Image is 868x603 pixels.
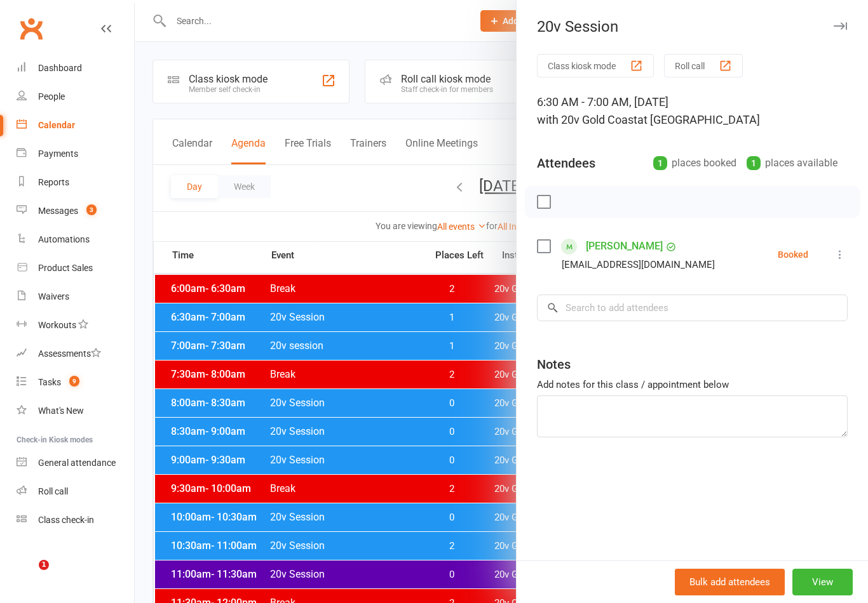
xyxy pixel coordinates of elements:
div: places booked [653,154,736,172]
a: Assessments [17,340,134,368]
span: with 20v Gold Coast [537,113,637,126]
div: Class check-in [38,515,94,525]
div: Dashboard [38,63,82,73]
div: Notes [537,355,571,373]
div: Product Sales [38,263,93,273]
a: [PERSON_NAME] [586,236,663,256]
div: Add notes for this class / appointment below [537,377,848,392]
button: Roll call [664,54,743,77]
a: Product Sales [17,254,134,282]
a: What's New [17,397,134,425]
div: Tasks [38,377,61,387]
iframe: Intercom live chat [13,560,43,590]
a: People [17,83,134,111]
div: Waivers [38,291,69,301]
a: Tasks 9 [17,368,134,397]
span: 1 [39,560,49,570]
a: Clubworx [15,13,47,44]
div: places available [747,154,837,172]
div: 1 [653,156,667,170]
div: Payments [38,149,78,159]
a: Calendar [17,111,134,140]
div: 20v Session [517,18,868,36]
a: Dashboard [17,54,134,83]
div: Messages [38,206,78,216]
div: Assessments [38,348,101,359]
input: Search to add attendees [537,295,848,321]
div: Roll call [38,486,68,496]
div: 1 [747,156,761,170]
div: General attendance [38,458,116,468]
a: Roll call [17,477,134,506]
div: What's New [38,406,84,416]
div: People [38,91,65,102]
div: Reports [38,177,69,187]
span: at [GEOGRAPHIC_DATA] [637,113,760,126]
a: Workouts [17,311,134,340]
a: Class kiosk mode [17,506,134,534]
div: Attendees [537,154,595,172]
div: Automations [38,234,90,244]
div: [EMAIL_ADDRESS][DOMAIN_NAME] [562,256,715,273]
a: Automations [17,225,134,254]
div: Workouts [38,320,76,330]
span: 9 [69,376,79,387]
a: Waivers [17,282,134,311]
span: 3 [86,204,97,215]
a: Reports [17,168,134,197]
button: Bulk add attendees [675,569,785,595]
div: Booked [778,250,808,259]
a: General attendance kiosk mode [17,449,134,477]
button: Class kiosk mode [537,54,654,77]
a: Messages 3 [17,197,134,225]
div: Calendar [38,120,75,130]
a: Payments [17,140,134,168]
button: View [792,569,853,595]
div: 6:30 AM - 7:00 AM, [DATE] [537,93,848,129]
